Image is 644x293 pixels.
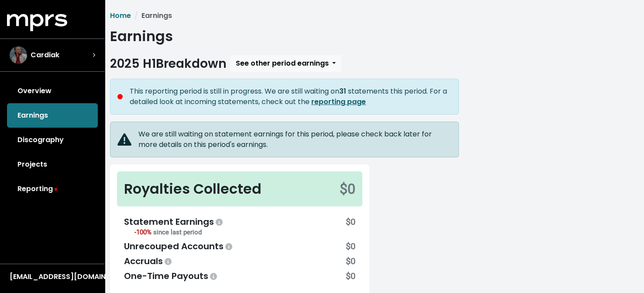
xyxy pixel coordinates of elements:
[7,152,98,177] a: Projects
[153,228,202,236] span: since last period
[124,178,262,199] div: Royalties Collected
[7,79,98,103] a: Overview
[131,10,172,21] li: Earnings
[10,272,95,282] div: [EMAIL_ADDRESS][DOMAIN_NAME]
[31,50,59,60] span: Cardiak
[110,10,639,21] nav: breadcrumb
[339,86,346,96] b: 31
[346,240,355,253] div: $0
[124,255,173,268] div: Accruals
[130,86,451,107] div: This reporting period is still in progress. We are still waiting on statements this period. For a...
[138,129,451,150] div: We are still waiting on statement earnings for this period, please check back later for more deta...
[134,228,202,236] small: -100%
[124,215,224,228] div: Statement Earnings
[346,255,355,268] div: $0
[7,271,98,283] button: [EMAIL_ADDRESS][DOMAIN_NAME]
[110,56,227,71] h2: 2025 H1 Breakdown
[340,178,355,199] div: $0
[110,28,639,45] h1: Earnings
[124,240,234,253] div: Unrecouped Accounts
[346,215,355,238] div: $0
[7,17,67,27] a: mprs logo
[7,128,98,152] a: Discography
[10,46,27,64] img: The selected account / producer
[124,269,219,283] div: One-Time Payouts
[110,10,131,21] a: Home
[236,58,329,68] span: See other period earnings
[346,269,355,283] div: $0
[311,97,366,107] a: reporting page
[7,177,98,201] a: Reporting
[230,55,341,72] button: See other period earnings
